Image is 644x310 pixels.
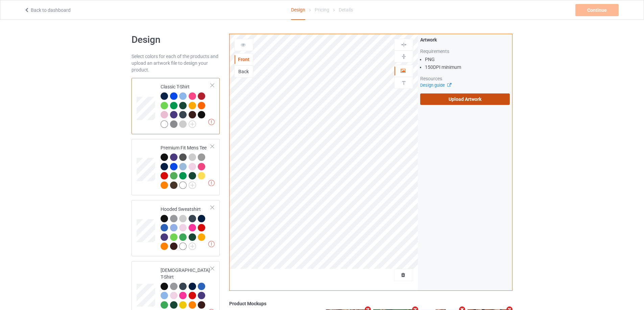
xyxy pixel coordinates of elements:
[132,78,220,134] div: Classic T-Shirt
[132,139,220,195] div: Premium Fit Mens Tee
[420,93,510,105] label: Upload Artwork
[170,120,177,128] img: heather_texture.png
[425,56,510,63] li: PNG
[420,36,510,43] div: Artwork
[401,41,407,48] img: svg%3E%0A
[198,153,205,161] img: heather_texture.png
[339,0,353,19] div: Details
[189,243,196,250] img: svg+xml;base64,PD94bWwgdmVyc2lvbj0iMS4wIiBlbmNvZGluZz0iVVRGLTgiPz4KPHN2ZyB3aWR0aD0iMjJweCIgaGVpZ2...
[420,83,451,88] a: Design guide
[235,56,253,63] div: Front
[420,75,510,82] div: Resources
[161,83,211,127] div: Classic T-Shirt
[425,64,510,71] li: 150 DPI minimum
[208,241,215,247] img: exclamation icon
[189,181,196,189] img: svg+xml;base64,PD94bWwgdmVyc2lvbj0iMS4wIiBlbmNvZGluZz0iVVRGLTgiPz4KPHN2ZyB3aWR0aD0iMjJweCIgaGVpZ2...
[161,206,211,250] div: Hooded Sweatshirt
[291,0,305,20] div: Design
[132,53,220,73] div: Select colors for each of the products and upload an artwork file to design your product.
[401,53,407,60] img: svg%3E%0A
[161,144,211,188] div: Premium Fit Mens Tee
[24,7,71,13] a: Back to dashboard
[420,48,510,55] div: Requirements
[208,119,215,125] img: exclamation icon
[401,80,407,86] img: svg%3E%0A
[132,34,220,46] h1: Design
[189,120,196,128] img: svg+xml;base64,PD94bWwgdmVyc2lvbj0iMS4wIiBlbmNvZGluZz0iVVRGLTgiPz4KPHN2ZyB3aWR0aD0iMjJweCIgaGVpZ2...
[235,68,253,75] div: Back
[132,200,220,256] div: Hooded Sweatshirt
[229,300,512,307] div: Product Mockups
[208,180,215,186] img: exclamation icon
[315,0,329,19] div: Pricing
